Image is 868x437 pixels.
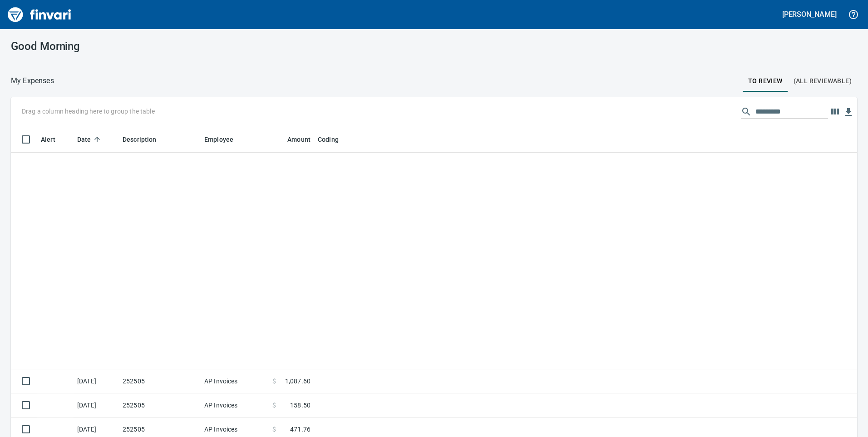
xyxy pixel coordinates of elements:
button: Choose columns to display [828,105,842,119]
td: AP Invoices [201,369,269,393]
span: $ [272,425,276,434]
button: [PERSON_NAME] [780,7,839,21]
span: Alert [41,134,67,145]
span: Coding [318,134,350,145]
span: 471.76 [290,425,311,434]
span: Employee [204,134,233,145]
span: (All Reviewable) [794,75,852,87]
td: 252505 [119,393,201,417]
span: 158.50 [290,401,311,410]
span: Employee [204,134,245,145]
span: To Review [748,75,783,87]
button: Download table [842,105,855,119]
span: Amount [287,134,311,145]
span: Date [77,134,103,145]
span: Alert [41,134,55,145]
span: $ [272,401,276,410]
td: [DATE] [74,369,119,393]
span: Date [77,134,91,145]
span: Amount [276,134,311,145]
span: $ [272,377,276,386]
span: 1,087.60 [285,377,311,386]
h3: Good Morning [11,40,278,53]
span: Coding [318,134,339,145]
span: Description [123,134,157,145]
img: Finvari [5,4,74,25]
nav: breadcrumb [11,75,54,86]
td: [DATE] [74,393,119,417]
h5: [PERSON_NAME] [782,10,837,19]
p: Drag a column heading here to group the table [22,107,155,116]
td: 252505 [119,369,201,393]
span: Description [123,134,168,145]
td: AP Invoices [201,393,269,417]
p: My Expenses [11,75,54,86]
